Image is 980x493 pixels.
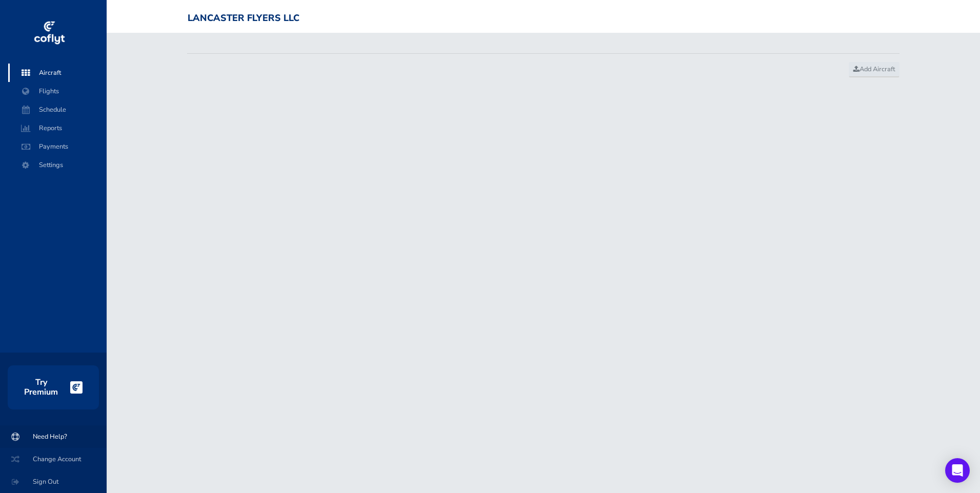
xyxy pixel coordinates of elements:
a: Add Aircraft [849,62,900,77]
span: Change Account [12,450,94,468]
div: LANCASTER FLYERS LLC [188,13,299,24]
span: Payments [18,137,96,156]
span: Reports [18,119,96,137]
h3: Try Premium [24,378,58,397]
span: Aircraft [18,64,96,82]
span: Need Help? [12,427,94,446]
img: coflyt logo [32,18,66,49]
img: logo-cutout-36eb63279f07f6b8d7cd6768125e8e0981899f3e13feaf510bb36f52e68e4ab9.png [70,381,83,394]
div: Open Intercom Messenger [945,458,970,483]
span: Add Aircraft [853,65,895,74]
span: Settings [18,156,96,174]
span: Sign Out [12,473,94,491]
span: Schedule [18,100,96,119]
span: Flights [18,82,96,100]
